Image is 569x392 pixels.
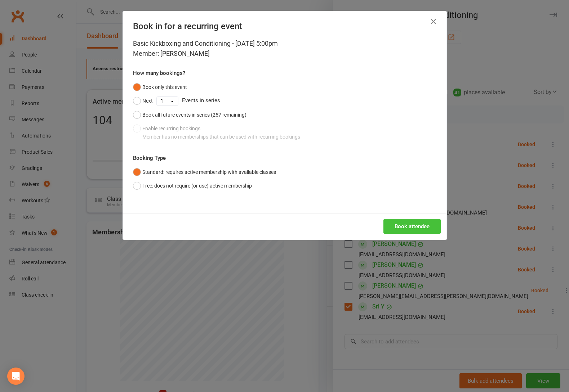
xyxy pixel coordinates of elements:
div: Basic Kickboxing and Conditioning - [DATE] 5:00pm Member: [PERSON_NAME] [133,39,436,59]
button: Book all future events in series (257 remaining) [133,108,246,122]
button: Free: does not require (or use) active membership [133,179,252,193]
div: Book all future events in series (257 remaining) [142,111,246,119]
label: Booking Type [133,154,166,162]
div: Open Intercom Messenger [7,368,25,385]
button: Book attendee [383,219,441,234]
h4: Book in for a recurring event [133,21,436,31]
button: Standard: requires active membership with available classes [133,165,276,179]
div: Events in series [133,94,436,108]
button: Book only this event [133,80,187,94]
button: Close [428,16,439,27]
label: How many bookings? [133,69,185,77]
button: Next [133,94,153,108]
